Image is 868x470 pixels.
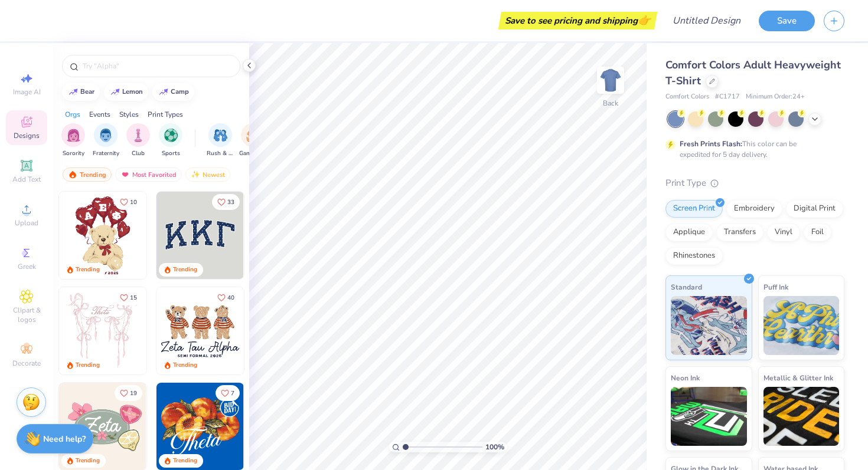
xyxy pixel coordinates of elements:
[763,296,840,355] img: Puff Ink
[68,170,77,179] img: trending.gif
[122,88,143,95] div: lemon
[130,295,137,301] span: 15
[93,149,119,158] span: Fraternity
[231,390,234,396] span: 7
[18,262,36,271] span: Greek
[146,192,233,279] img: e74243e0-e378-47aa-a400-bc6bcb25063a
[76,361,100,370] div: Trending
[638,13,651,27] span: 👉
[763,387,840,446] img: Metallic & Glitter Ink
[6,305,47,324] span: Clipart & logos
[680,139,742,149] strong: Fresh Prints Flash:
[191,170,200,179] img: Newest.gif
[715,92,740,102] span: # C1717
[746,92,805,102] span: Minimum Order: 24 +
[148,109,183,120] div: Print Types
[212,290,240,305] button: Like
[67,129,80,142] img: Sorority Image
[207,123,234,158] div: filter for Rush & Bid
[173,361,197,370] div: Trending
[159,88,168,96] img: trend_line.gif
[239,149,266,158] span: Game Day
[152,83,194,101] button: camp
[76,456,100,465] div: Trending
[207,123,234,158] button: filter button
[119,109,139,120] div: Styles
[63,149,84,158] span: Sorority
[159,123,182,158] div: filter for Sports
[130,390,137,396] span: 19
[156,383,244,470] img: 8659caeb-cee5-4a4c-bd29-52ea2f761d42
[671,387,747,446] img: Neon Ink
[14,131,40,140] span: Designs
[93,123,119,158] div: filter for Fraternity
[59,383,146,470] img: 010ceb09-c6fc-40d9-b71e-e3f087f73ee6
[485,442,504,452] span: 100 %
[665,58,841,88] span: Comfort Colors Adult Heavyweight T-Shirt
[665,176,844,190] div: Print Type
[68,88,78,96] img: trend_line.gif
[115,167,182,182] div: Most Favorited
[599,68,622,92] img: Back
[603,98,618,109] div: Back
[671,281,702,293] span: Standard
[246,129,260,142] img: Game Day Image
[665,224,713,241] div: Applique
[115,290,142,305] button: Like
[12,175,41,184] span: Add Text
[171,88,189,95] div: camp
[164,129,178,142] img: Sports Image
[162,149,180,158] span: Sports
[173,265,197,274] div: Trending
[767,224,800,241] div: Vinyl
[89,109,110,120] div: Events
[671,372,700,384] span: Neon Ink
[13,87,41,97] span: Image AI
[243,287,331,374] img: d12c9beb-9502-45c7-ae94-40b97fdd6040
[214,129,227,142] img: Rush & Bid Image
[227,199,234,205] span: 33
[239,123,266,158] div: filter for Game Day
[130,199,137,205] span: 10
[243,192,331,279] img: edfb13fc-0e43-44eb-bea2-bf7fc0dd67f9
[726,200,782,218] div: Embroidery
[120,170,130,179] img: most_fav.gif
[110,88,120,96] img: trend_line.gif
[99,129,112,142] img: Fraternity Image
[680,139,825,160] div: This color can be expedited for 5 day delivery.
[763,281,788,293] span: Puff Ink
[61,123,85,158] div: filter for Sorority
[126,123,150,158] div: filter for Club
[132,129,145,142] img: Club Image
[146,287,233,374] img: d12a98c7-f0f7-4345-bf3a-b9f1b718b86e
[716,224,763,241] div: Transfers
[43,433,86,445] strong: Need help?
[115,385,142,401] button: Like
[665,92,709,102] span: Comfort Colors
[156,192,244,279] img: 3b9aba4f-e317-4aa7-a679-c95a879539bd
[81,60,233,72] input: Try "Alpha"
[227,295,234,301] span: 40
[61,123,85,158] button: filter button
[207,149,234,158] span: Rush & Bid
[59,192,146,279] img: 587403a7-0594-4a7f-b2bd-0ca67a3ff8dd
[15,218,38,228] span: Upload
[146,383,233,470] img: d6d5c6c6-9b9a-4053-be8a-bdf4bacb006d
[665,247,723,265] div: Rhinestones
[159,123,182,158] button: filter button
[76,265,100,274] div: Trending
[63,167,112,182] div: Trending
[12,359,41,368] span: Decorate
[804,224,831,241] div: Foil
[156,287,244,374] img: a3be6b59-b000-4a72-aad0-0c575b892a6b
[126,123,150,158] button: filter button
[65,109,80,120] div: Orgs
[62,83,100,101] button: bear
[665,200,723,218] div: Screen Print
[239,123,266,158] button: filter button
[80,88,94,95] div: bear
[59,287,146,374] img: 83dda5b0-2158-48ca-832c-f6b4ef4c4536
[671,296,747,355] img: Standard
[173,456,197,465] div: Trending
[216,385,240,401] button: Like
